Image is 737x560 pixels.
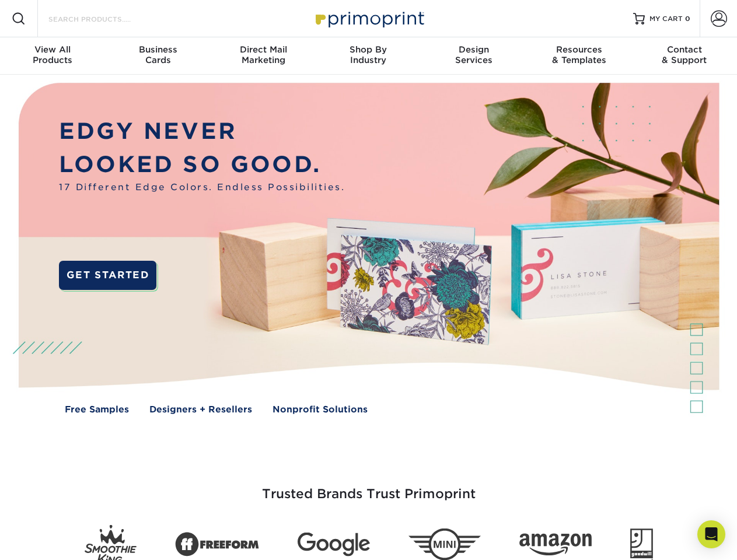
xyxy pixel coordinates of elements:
a: GET STARTED [59,261,156,290]
img: Goodwill [630,528,653,560]
iframe: Google Customer Reviews [3,524,99,556]
a: Designers + Resellers [149,403,252,416]
a: BusinessCards [105,37,210,75]
span: 0 [685,15,690,23]
h3: Trusted Brands Trust Primoprint [27,459,710,516]
a: Free Samples [65,403,129,416]
div: Open Intercom Messenger [697,520,725,548]
span: Direct Mail [211,44,316,55]
img: Amazon [519,534,592,556]
div: Services [421,44,526,65]
span: Resources [526,44,631,55]
p: LOOKED SO GOOD. [59,148,345,181]
span: Design [421,44,526,55]
span: MY CART [649,14,683,24]
div: Cards [105,44,210,65]
a: Contact& Support [632,37,737,75]
div: Industry [316,44,421,65]
a: Resources& Templates [526,37,631,75]
div: Marketing [211,44,316,65]
a: Nonprofit Solutions [273,403,368,416]
span: Shop By [316,44,421,55]
img: Primoprint [310,6,427,31]
input: SEARCH PRODUCTS..... [47,12,161,26]
a: Direct MailMarketing [211,37,316,75]
span: Contact [632,44,737,55]
a: Shop ByIndustry [316,37,421,75]
p: EDGY NEVER [59,115,345,148]
span: 17 Different Edge Colors. Endless Possibilities. [59,181,345,194]
div: & Templates [526,44,631,65]
a: DesignServices [421,37,526,75]
div: & Support [632,44,737,65]
img: Google [298,533,370,556]
span: Business [105,44,210,55]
